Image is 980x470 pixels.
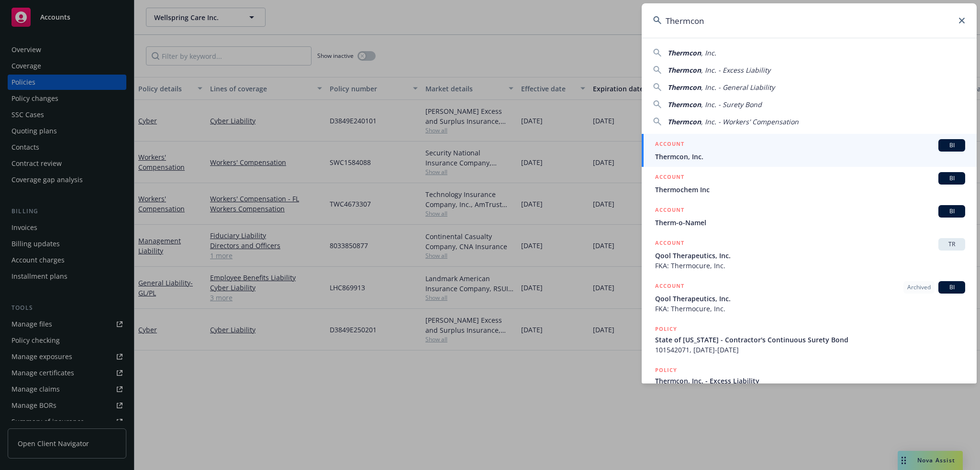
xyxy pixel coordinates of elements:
a: ACCOUNTBIThermochem Inc [642,167,977,200]
span: Qool Therapeutics, Inc. [655,294,965,304]
span: Thermochem Inc [655,185,965,195]
a: ACCOUNTBIThermcon, Inc. [642,134,977,167]
h5: ACCOUNT [655,238,684,250]
h5: ACCOUNT [655,281,684,293]
span: Thermcon, Inc. [655,152,965,162]
span: TR [942,240,961,249]
h5: ACCOUNT [655,172,684,184]
span: Thermcon [668,83,701,92]
a: POLICYState of [US_STATE] - Contractor's Continuous Surety Bond101542071, [DATE]-[DATE] [642,319,977,360]
span: , Inc. - General Liability [701,83,775,92]
span: Therm-o-Namel [655,218,965,228]
span: Thermcon [668,117,701,126]
span: BI [942,174,961,183]
a: ACCOUNTBITherm-o-Namel [642,200,977,233]
span: Qool Therapeutics, Inc. [655,251,965,261]
span: BI [942,207,961,216]
span: Thermcon [668,100,701,109]
span: Thermcon [668,66,701,75]
span: , Inc. [701,48,716,57]
span: Archived [907,283,931,292]
span: FKA: Thermocure, Inc. [655,304,965,314]
span: , Inc. - Workers' Compensation [701,117,799,126]
span: Thermcon [668,48,701,57]
span: BI [942,141,961,150]
span: , Inc. - Surety Bond [701,100,762,109]
h5: POLICY [655,324,677,334]
a: ACCOUNTTRQool Therapeutics, Inc.FKA: Thermocure, Inc. [642,233,977,276]
span: 101542071, [DATE]-[DATE] [655,345,965,355]
h5: POLICY [655,365,677,375]
h5: ACCOUNT [655,205,684,217]
a: ACCOUNTArchivedBIQool Therapeutics, Inc.FKA: Thermocure, Inc. [642,276,977,319]
span: Thermcon, Inc. - Excess Liability [655,376,965,386]
span: , Inc. - Excess Liability [701,66,770,75]
h5: ACCOUNT [655,139,684,151]
span: BI [942,283,961,292]
a: POLICYThermcon, Inc. - Excess Liability [642,360,977,401]
span: State of [US_STATE] - Contractor's Continuous Surety Bond [655,335,965,345]
span: FKA: Thermocure, Inc. [655,261,965,271]
input: Search... [642,3,977,38]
